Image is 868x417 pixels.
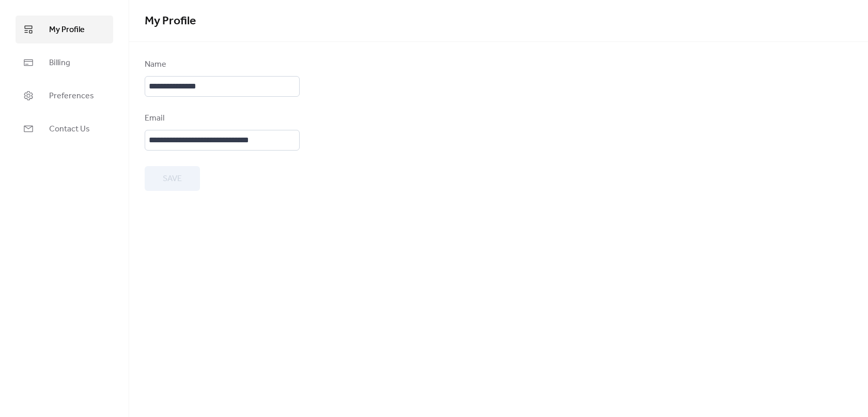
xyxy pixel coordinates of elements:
[16,16,113,43] a: My Profile
[16,49,113,77] a: Billing
[145,10,196,33] span: My Profile
[49,123,90,136] span: Contact Us
[49,24,85,36] span: My Profile
[145,58,298,71] div: Name
[145,112,298,125] div: Email
[49,90,94,102] span: Preferences
[16,82,113,110] a: Preferences
[16,115,113,143] a: Contact Us
[49,57,70,69] span: Billing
